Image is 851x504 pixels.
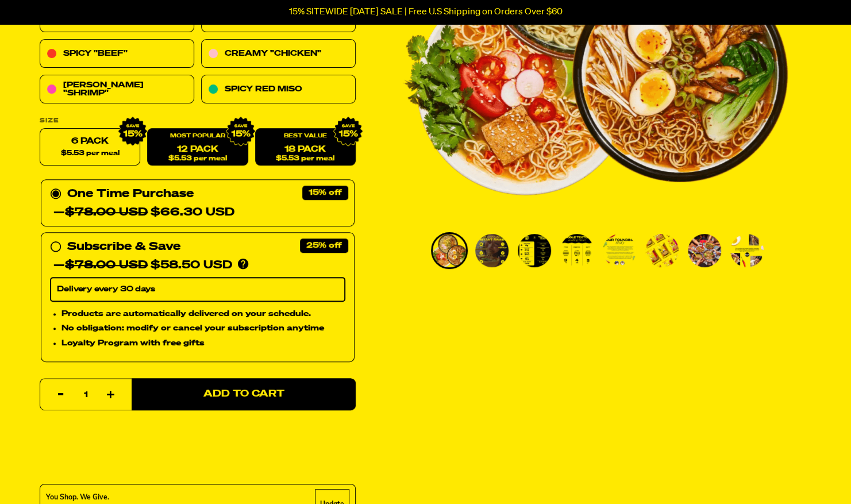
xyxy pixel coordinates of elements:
[65,260,148,271] del: $78.00 USD
[603,234,636,267] img: Variety Vol. 1
[431,232,468,269] li: Go to slide 1
[645,234,679,267] img: Variety Vol. 1
[560,234,594,267] img: Variety Vol. 1
[65,260,232,271] span: $58.50 USD
[50,185,345,222] div: One Time Purchase
[518,234,551,267] img: Variety Vol. 1
[168,155,226,163] span: $5.53 per meal
[601,232,638,269] li: Go to slide 5
[65,207,148,218] del: $78.00 USD
[255,129,355,166] a: 18 Pack$5.53 per meal
[40,118,356,124] label: Size
[516,232,553,269] li: Go to slide 3
[147,129,248,166] a: 12 Pack$5.53 per meal
[61,307,345,320] li: Products are automatically delivered on your schedule.
[201,40,356,68] a: Creamy "Chicken"
[289,7,563,17] p: 15% SITEWIDE [DATE] SALE | Free U.S Shipping on Orders Over $60
[688,234,721,267] img: Variety Vol. 1
[201,75,356,104] a: Spicy Red Miso
[65,207,234,218] span: $66.30 USD
[203,390,284,399] span: Add to Cart
[61,322,345,335] li: No obligation: modify or cancel your subscription anytime
[402,232,788,269] div: PDP main carousel thumbnails
[729,232,765,269] li: Go to slide 8
[644,232,680,269] li: Go to slide 6
[40,75,194,104] a: [PERSON_NAME] "Shrimp"
[118,117,148,147] img: IMG_9632.png
[40,40,194,68] a: Spicy "Beef"
[53,203,234,222] div: —
[46,492,264,502] div: You Shop. We Give.
[47,379,125,411] input: quantity
[40,129,140,166] label: 6 Pack
[132,378,356,410] button: Add to Cart
[686,232,723,269] li: Go to slide 7
[730,234,764,267] img: Variety Vol. 1
[333,117,363,147] img: IMG_9632.png
[53,256,232,275] div: —
[67,238,180,256] div: Subscribe & Save
[475,234,509,267] img: Variety Vol. 1
[559,232,595,269] li: Go to slide 4
[50,278,345,302] select: Subscribe & Save —$78.00 USD$58.50 USD Products are automatically delivered on your schedule. No ...
[433,234,466,267] img: Variety Vol. 1
[61,337,345,350] li: Loyalty Program with free gifts
[276,155,334,163] span: $5.53 per meal
[473,232,510,269] li: Go to slide 2
[60,150,119,157] span: $5.53 per meal
[225,117,255,147] img: IMG_9632.png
